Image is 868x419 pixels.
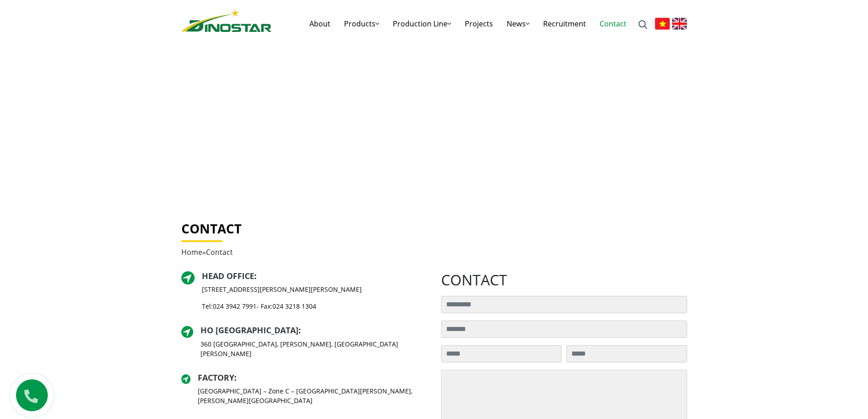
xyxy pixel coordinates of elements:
img: directer [181,374,190,383]
p: [GEOGRAPHIC_DATA] – Zone C – [GEOGRAPHIC_DATA][PERSON_NAME], [PERSON_NAME][GEOGRAPHIC_DATA] [198,386,427,405]
a: 024 3942 7991 [213,302,257,310]
img: logo [181,9,272,32]
p: 360 [GEOGRAPHIC_DATA], [PERSON_NAME], [GEOGRAPHIC_DATA][PERSON_NAME] [200,339,427,358]
a: 024 3218 1304 [272,302,316,310]
h2: contact [441,271,687,289]
a: Recruitment [536,9,593,38]
a: News [500,9,536,38]
a: Products [337,9,386,38]
a: Home [181,247,202,257]
a: Factory [198,372,234,383]
h2: : [200,326,427,336]
img: directer [181,271,195,285]
p: [STREET_ADDRESS][PERSON_NAME][PERSON_NAME] [202,285,362,294]
a: Head Office [202,270,254,281]
a: About [303,9,337,38]
a: HO [GEOGRAPHIC_DATA] [200,325,298,336]
span: Contact [206,247,233,257]
img: Tiếng Việt [655,18,670,30]
span: » [181,247,233,257]
img: English [672,18,687,30]
p: Tel: - Fax: [202,301,362,311]
a: Production Line [386,9,458,38]
h2: : [202,271,362,281]
img: search [638,20,647,29]
h1: Contact [181,221,687,237]
a: Contact [593,9,633,38]
a: Projects [458,9,500,38]
img: directer [181,326,193,338]
h2: : [198,373,427,383]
